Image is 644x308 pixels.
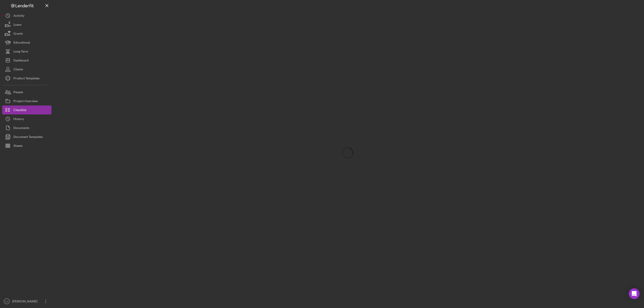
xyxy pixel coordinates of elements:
button: Documents [2,123,51,132]
button: Activity [2,11,51,20]
div: Product Templates [13,74,40,84]
div: Project Overview [13,97,38,107]
div: Long-Term [13,47,28,57]
div: History [13,114,24,124]
button: People [2,88,51,97]
div: Documents [13,123,29,133]
button: Grants [2,29,51,38]
div: People [13,88,23,98]
div: [PERSON_NAME] [11,297,40,307]
button: Checklist [2,105,51,114]
div: Clients [13,65,23,75]
button: Clients [2,65,51,74]
div: Document Templates [13,132,43,142]
button: History [2,114,51,123]
button: Loans [2,20,51,29]
div: Loans [13,20,21,30]
div: Educational [13,38,30,48]
div: Activity [13,11,24,21]
button: Sheets [2,141,51,150]
button: Document Templates [2,132,51,141]
div: Dashboard [13,56,29,66]
div: Open Intercom Messenger [629,288,640,299]
div: Grants [13,29,23,39]
button: Educational [2,38,51,47]
button: SS[PERSON_NAME] [2,297,51,306]
button: Dashboard [2,56,51,65]
button: Long-Term [2,47,51,56]
div: Checklist [13,105,26,116]
button: Project Overview [2,97,51,105]
div: Sheets [13,141,23,151]
text: SS [5,300,8,303]
button: Product Templates [2,74,51,83]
